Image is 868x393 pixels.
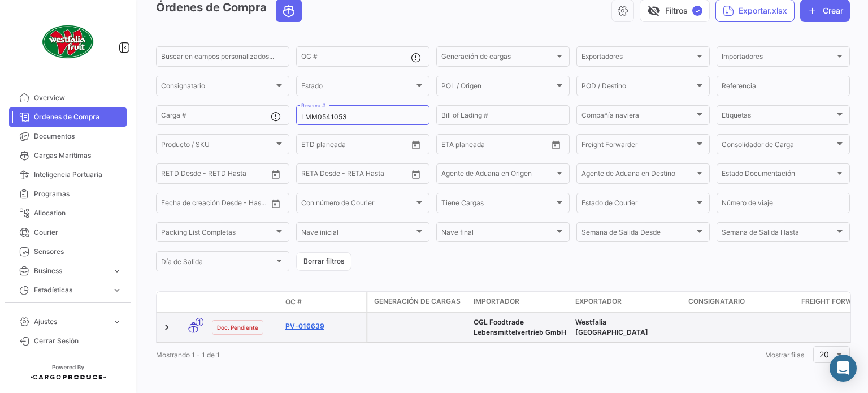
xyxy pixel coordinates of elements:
span: Semana de Salida Hasta [722,230,835,238]
span: Etiquetas [722,113,835,121]
span: Nave inicial [301,230,414,238]
span: Órdenes de Compra [34,112,122,122]
span: OC # [285,297,302,307]
a: Courier [9,223,127,242]
input: Hasta [329,142,380,150]
input: Hasta [329,171,380,179]
span: Generación de cargas [441,54,554,62]
span: Courier [34,227,122,237]
span: Exportador [575,296,622,306]
span: Semana de Salida Desde [581,230,695,238]
span: visibility_off [647,4,661,18]
span: Documentos [34,131,122,141]
span: Mostrando 1 - 1 de 1 [156,351,220,359]
button: Borrar filtros [296,252,351,271]
datatable-header-cell: OC # [281,292,366,312]
span: POL / Origen [441,84,554,92]
datatable-header-cell: Consignatario [684,292,797,312]
a: Overview [9,88,127,107]
span: Estado de Courier [581,201,695,209]
input: Desde [301,171,322,179]
button: Open calendar [407,136,424,153]
span: Cerrar Sesión [34,336,122,346]
datatable-header-cell: Modo de Transporte [179,297,207,306]
span: Generación de cargas [374,296,461,306]
span: Agente de Aduana en Origen [441,171,554,179]
span: POD / Destino [581,84,695,92]
a: Programas [9,184,127,204]
datatable-header-cell: Importador [469,292,571,312]
span: Compañía naviera [581,113,695,121]
span: ✓ [692,6,702,16]
span: Doc. Pendiente [217,323,258,332]
span: Sensores [34,247,122,257]
span: Tiene Cargas [441,201,554,209]
a: Órdenes de Compra [9,107,127,127]
span: Estado Documentación [722,171,835,179]
span: Importador [474,296,519,306]
datatable-header-cell: Generación de cargas [367,292,469,312]
span: Consignatario [161,84,274,92]
span: Consolidador de Carga [722,142,835,150]
span: Inteligencia Portuaria [34,170,122,180]
input: Hasta [189,171,240,179]
span: Packing List Completas [161,230,274,238]
a: Expand/Collapse Row [161,322,172,333]
datatable-header-cell: Estado Doc. [207,297,281,306]
span: Consignatario [688,296,745,306]
span: OGL Foodtrade Lebensmittelvertrieb GmbH [474,318,566,336]
span: Ajustes [34,317,107,327]
span: Cargas Marítimas [34,150,122,161]
span: expand_more [112,266,122,276]
span: Overview [34,93,122,103]
span: Programas [34,189,122,199]
span: Producto / SKU [161,142,274,150]
input: Desde [301,142,322,150]
span: Exportadores [581,54,695,62]
span: expand_more [112,285,122,295]
datatable-header-cell: Exportador [571,292,684,312]
button: Open calendar [267,166,284,183]
button: Open calendar [267,195,284,212]
input: Desde [161,201,181,209]
input: Desde [441,142,462,150]
input: Hasta [189,201,240,209]
span: Nave final [441,230,554,238]
span: Freight Forwarder [581,142,695,150]
a: Inteligencia Portuaria [9,165,127,184]
span: Estado [301,84,414,92]
span: Mostrar filas [765,351,804,359]
span: Business [34,266,107,276]
a: PV-016639 [285,321,361,331]
span: 1 [196,318,203,326]
button: Open calendar [548,136,565,153]
div: Abrir Intercom Messenger [830,355,857,382]
span: 20 [819,349,829,359]
span: Estadísticas [34,285,107,295]
a: Sensores [9,242,127,261]
input: Hasta [470,142,520,150]
img: client-50.png [40,14,96,70]
span: Allocation [34,208,122,218]
a: Documentos [9,127,127,146]
span: Importadores [722,54,835,62]
button: Open calendar [407,166,424,183]
span: Agente de Aduana en Destino [581,171,695,179]
span: Westfalia Perú [575,318,648,336]
a: Cargas Marítimas [9,146,127,165]
span: Con número de Courier [301,201,414,209]
a: Allocation [9,204,127,223]
input: Desde [161,171,181,179]
span: expand_more [112,317,122,327]
span: Día de Salida [161,260,274,267]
